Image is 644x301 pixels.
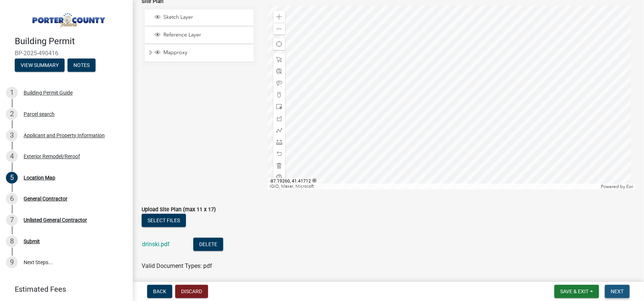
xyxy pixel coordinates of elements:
[599,184,635,190] div: Powered by
[6,236,18,247] div: 8
[24,111,55,117] div: Parcel search
[6,108,18,120] div: 2
[24,239,40,244] div: Submit
[626,184,633,189] a: Esri
[24,154,80,159] div: Exterior Remodel/Reroof
[175,285,208,298] button: Discard
[560,288,589,294] span: Save & Exit
[24,196,67,201] div: General Contractor
[142,207,216,212] label: Upload Site Plan (max 11 x 17)
[153,14,251,21] div: Sketch Layer
[6,150,18,162] div: 4
[145,10,253,26] li: Sketch Layer
[162,14,251,21] span: Sketch Layer
[67,59,96,72] button: Notes
[15,59,65,72] button: View Summary
[273,38,285,50] div: Find my location
[148,49,153,57] span: Expand
[24,90,73,95] div: Building Permit Guide
[15,8,121,28] img: Porter County, Indiana
[6,193,18,205] div: 6
[145,27,253,44] li: Reference Layer
[273,23,285,35] div: Zoom out
[67,63,96,68] wm-modal-confirm: Notes
[145,45,253,62] li: Mapproxy
[147,285,172,298] button: Back
[153,32,251,39] div: Reference Layer
[15,36,127,47] h4: Building Permit
[162,49,251,56] span: Mapproxy
[6,256,18,268] div: 9
[554,285,599,298] button: Save & Exit
[142,262,212,269] span: Valid Document Types: pdf
[162,32,251,38] span: Reference Layer
[6,282,121,297] a: Estimated Fees
[6,172,18,184] div: 5
[273,11,285,23] div: Zoom in
[15,63,65,68] wm-modal-confirm: Summary
[24,217,87,223] div: Unlisted General Contractor
[193,241,223,248] wm-modal-confirm: Delete Document
[268,184,599,190] div: IGIO, Maxar, Microsoft
[142,241,170,248] a: drinski.pdf
[142,214,186,227] button: Select files
[24,175,55,180] div: Location Map
[24,133,105,138] div: Applicant and Property Information
[193,238,223,251] button: Delete
[153,49,251,57] div: Mapproxy
[6,214,18,226] div: 7
[144,8,254,64] ul: Layer List
[605,285,630,298] button: Next
[611,288,624,294] span: Next
[6,130,18,141] div: 3
[15,50,118,57] span: BP-2025-490416
[6,87,18,99] div: 1
[153,288,166,294] span: Back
